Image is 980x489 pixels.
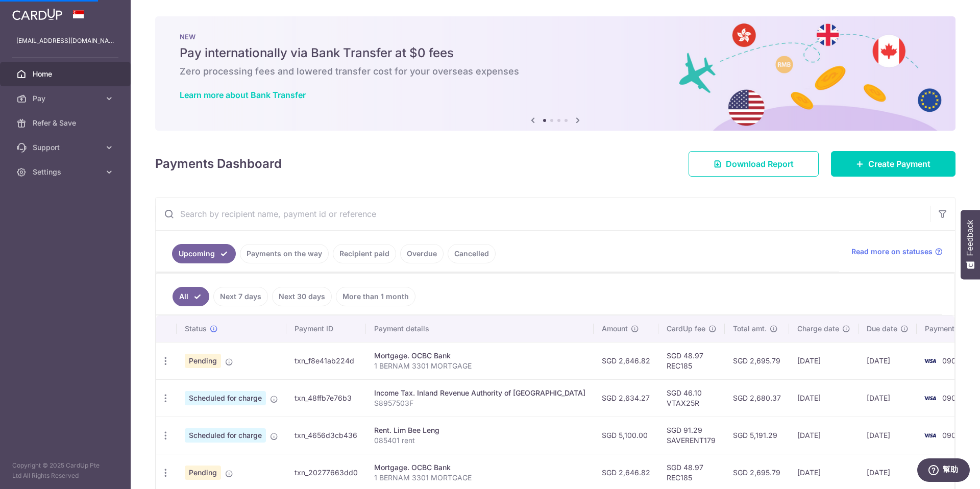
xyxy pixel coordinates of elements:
[374,473,585,483] p: 1 BERNAM 3301 MORTGAGE
[33,118,100,128] span: Refer & Save
[594,417,658,454] td: SGD 5,100.00
[725,379,789,417] td: SGD 2,680.37
[16,36,114,46] p: [EMAIL_ADDRESS][DOMAIN_NAME]
[831,151,955,177] a: Create Payment
[920,429,940,442] img: Bank Card
[961,210,980,279] button: Feedback - Show survey
[594,342,658,379] td: SGD 2,646.82
[725,417,789,454] td: SGD 5,191.29
[789,379,859,417] td: [DATE]
[400,244,444,263] a: Overdue
[33,167,100,177] span: Settings
[658,379,725,417] td: SGD 46.10 VTAX25R
[180,33,931,41] p: NEW
[448,244,496,263] a: Cancelled
[689,151,819,177] a: Download Report
[286,379,366,417] td: txn_48ffb7e76b3
[155,16,955,131] img: Bank transfer banner
[726,158,794,170] span: Download Report
[213,287,268,306] a: Next 7 days
[667,324,705,334] span: CardUp fee
[374,398,585,408] p: S8957503F
[185,428,266,443] span: Scheduled for charge
[156,198,930,230] input: Search by recipient name, payment id or reference
[374,388,585,398] div: Income Tax. Inland Revenue Authority of [GEOGRAPHIC_DATA]
[286,342,366,379] td: txn_f8e41ab224d
[172,244,236,263] a: Upcoming
[851,247,933,257] span: Read more on statuses
[286,417,366,454] td: txn_4656d3cb436
[797,324,839,334] span: Charge date
[180,65,931,78] h6: Zero processing fees and lowered transfer cost for your overseas expenses
[336,287,415,306] a: More than 1 month
[180,45,931,61] h5: Pay internationally via Bank Transfer at $0 fees
[966,220,975,256] span: Feedback
[374,425,585,435] div: Rent. Lim Bee Leng
[859,379,917,417] td: [DATE]
[173,287,209,306] a: All
[942,356,961,365] span: 0909
[917,458,970,484] iframe: 開啟您可用於找到更多資訊的 Widget
[867,324,897,334] span: Due date
[272,287,332,306] a: Next 30 days
[185,324,207,334] span: Status
[286,315,366,342] th: Payment ID
[12,8,62,20] img: CardUp
[789,417,859,454] td: [DATE]
[374,351,585,361] div: Mortgage. OCBC Bank
[374,462,585,473] div: Mortgage. OCBC Bank
[33,93,100,104] span: Pay
[33,142,100,153] span: Support
[942,431,961,439] span: 0909
[851,247,943,257] a: Read more on statuses
[789,342,859,379] td: [DATE]
[374,435,585,446] p: 085401 rent
[155,155,282,173] h4: Payments Dashboard
[185,391,266,405] span: Scheduled for charge
[658,417,725,454] td: SGD 91.29 SAVERENT179
[942,394,961,402] span: 0909
[180,90,306,100] a: Learn more about Bank Transfer
[658,342,725,379] td: SGD 48.97 REC185
[594,379,658,417] td: SGD 2,634.27
[920,392,940,404] img: Bank Card
[374,361,585,371] p: 1 BERNAM 3301 MORTGAGE
[725,342,789,379] td: SGD 2,695.79
[185,354,221,368] span: Pending
[366,315,594,342] th: Payment details
[859,417,917,454] td: [DATE]
[240,244,329,263] a: Payments on the way
[333,244,396,263] a: Recipient paid
[602,324,628,334] span: Amount
[733,324,767,334] span: Total amt.
[920,355,940,367] img: Bank Card
[33,69,100,79] span: Home
[868,158,930,170] span: Create Payment
[185,466,221,480] span: Pending
[859,342,917,379] td: [DATE]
